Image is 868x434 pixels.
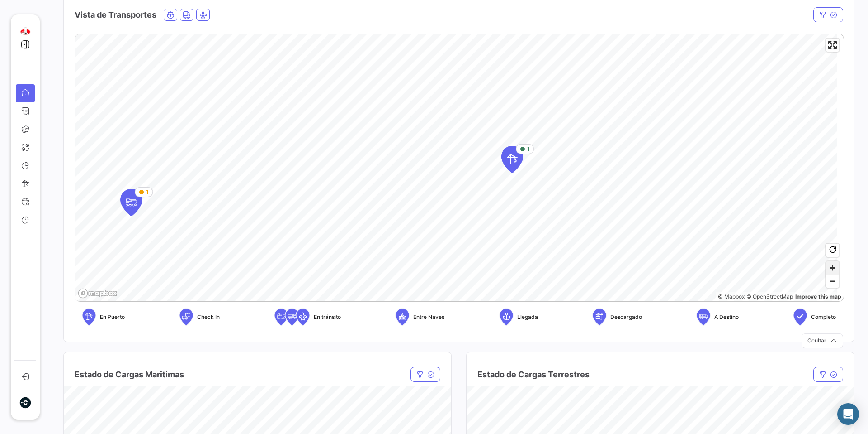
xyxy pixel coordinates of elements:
[795,293,841,300] a: Map feedback
[197,9,209,20] button: Air
[837,403,859,425] div: Abrir Intercom Messenger
[413,313,444,321] span: Entre Naves
[100,313,125,321] span: En Puerto
[19,25,31,37] img: 0621d632-ab00-45ba-b411-ac9e9fb3f036.png
[477,368,590,381] h4: Estado de Cargas Terrestres
[517,313,538,321] span: Llegada
[714,313,739,321] span: A Destino
[120,189,142,216] div: Map marker
[75,34,837,302] canvas: Map
[78,288,118,299] a: Mapbox logo
[527,145,530,153] span: 1
[826,275,839,288] button: Zoom out
[75,9,156,21] h4: Vista de Transportes
[746,293,793,300] a: OpenStreetMap
[826,261,839,275] button: Zoom in
[180,9,193,20] button: Land
[826,275,839,288] span: Zoom out
[197,313,220,321] span: Check In
[610,313,642,321] span: Descargado
[146,188,149,196] span: 1
[802,333,843,348] button: Ocultar
[811,313,836,321] span: Completo
[164,9,177,20] button: Ocean
[75,368,184,381] h4: Estado de Cargas Maritimas
[314,313,341,321] span: En tránsito
[718,293,745,300] a: Mapbox
[826,39,839,52] button: Enter fullscreen
[501,146,523,173] div: Map marker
